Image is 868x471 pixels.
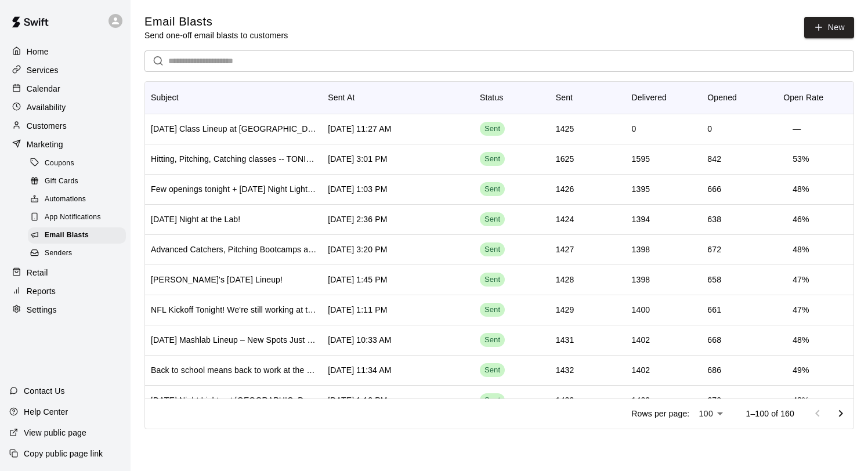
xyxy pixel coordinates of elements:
[707,394,721,406] div: 670
[556,183,574,195] div: 1426
[28,245,126,262] div: Senders
[783,114,810,144] td: —
[24,406,68,418] p: Help Center
[480,244,505,255] span: Sent
[27,64,59,76] p: Services
[151,123,316,135] div: Tuesday Class Lineup at Mashlab
[783,325,818,356] td: 48 %
[707,123,712,135] div: 0
[626,81,702,114] div: Delivered
[480,305,505,316] span: Sent
[328,123,391,135] div: Sep 16 2025, 11:27 AM
[28,173,126,190] div: Gift Cards
[783,174,818,205] td: 48 %
[632,153,650,165] div: 1595
[328,364,391,376] div: Sep 2 2025, 11:34 AM
[480,335,505,346] span: Sent
[328,394,387,406] div: Aug 29 2025, 1:12 PM
[45,176,78,187] span: Gift Cards
[28,209,131,227] a: App Notifications
[701,81,777,114] div: Opened
[151,394,316,406] div: Friday Night Lights at Mashlab: Grab Your Spot Now
[28,227,131,245] a: Email Blasts
[556,81,573,114] div: Sent
[783,355,818,386] td: 49 %
[707,364,721,376] div: 686
[328,213,387,225] div: Sep 10 2025, 2:36 PM
[9,264,121,281] a: Retail
[28,154,131,172] a: Coupons
[151,153,316,165] div: Hitting, Pitching, Catching classes -- TONIGHT!
[151,213,240,225] div: Wednesday Night at the Lab!
[24,385,65,397] p: Contact Us
[480,81,504,114] div: Status
[632,274,650,285] div: 1398
[707,81,737,114] div: Opened
[24,448,103,459] p: Copy public page link
[707,274,721,285] div: 658
[328,304,387,316] div: Sep 4 2025, 1:11 PM
[829,402,852,425] button: Go to next page
[322,81,474,114] div: Sent At
[550,81,626,114] div: Sent
[480,395,505,406] span: Sent
[632,304,650,316] div: 1400
[707,153,721,165] div: 842
[144,14,288,30] h5: Email Blasts
[480,365,505,376] span: Sent
[151,81,179,114] div: Subject
[9,117,121,135] a: Customers
[480,154,505,165] span: Sent
[746,408,794,419] p: 1–100 of 160
[632,334,650,346] div: 1402
[328,334,391,346] div: Sep 3 2025, 10:33 AM
[45,248,73,259] span: Senders
[707,334,721,346] div: 668
[328,81,355,114] div: Sent At
[474,81,550,114] div: Status
[9,136,121,153] a: Marketing
[783,234,818,265] td: 48 %
[783,295,818,325] td: 47 %
[707,244,721,255] div: 672
[783,81,823,114] div: Open Rate
[480,214,505,225] span: Sent
[556,394,574,406] div: 1429
[151,334,316,346] div: Wednesday Mashlab Lineup – New Spots Just Opened!
[45,212,101,223] span: App Notifications
[151,304,316,316] div: NFL Kickoff Tonight! We're still working at the Lab!
[145,81,322,114] div: Subject
[28,245,131,263] a: Senders
[9,282,121,300] a: Reports
[632,81,667,114] div: Delivered
[480,274,505,285] span: Sent
[632,244,650,255] div: 1398
[328,274,387,285] div: Sep 8 2025, 1:45 PM
[9,99,121,116] div: Availability
[328,183,387,195] div: Sep 11 2025, 1:03 PM
[632,123,636,135] div: 0
[632,364,650,376] div: 1402
[28,191,131,209] a: Automations
[144,30,288,41] p: Send one-off email blasts to customers
[707,183,721,195] div: 666
[777,81,853,114] div: Open Rate
[27,285,56,297] p: Reports
[28,172,131,190] a: Gift Cards
[556,364,574,376] div: 1432
[27,120,67,132] p: Customers
[9,43,121,60] a: Home
[707,304,721,316] div: 661
[556,244,574,255] div: 1427
[9,61,121,79] a: Services
[27,304,57,316] p: Settings
[9,301,121,318] a: Settings
[9,80,121,97] a: Calendar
